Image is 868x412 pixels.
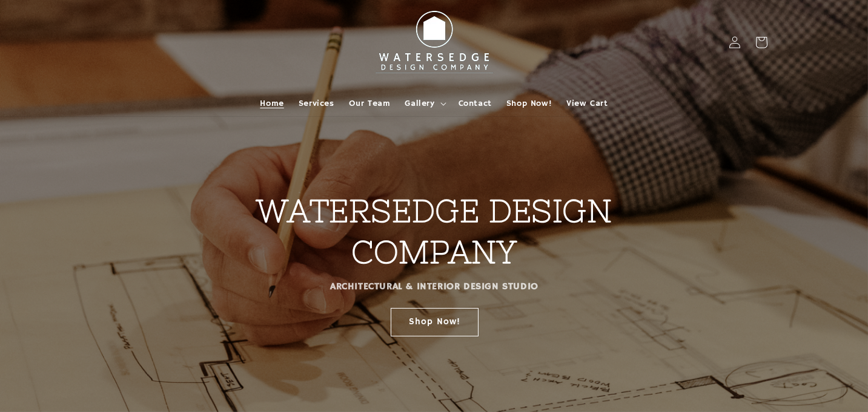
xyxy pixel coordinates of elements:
[559,91,615,116] a: View Cart
[253,91,291,116] a: Home
[459,98,492,109] span: Contact
[299,98,334,109] span: Services
[368,5,501,80] img: Watersedge Design Co
[499,91,559,116] a: Shop Now!
[405,98,434,109] span: Gallery
[291,91,342,116] a: Services
[397,91,451,116] summary: Gallery
[330,281,538,293] strong: ARCHITECTURAL & INTERIOR DESIGN STUDIO
[566,98,608,109] span: View Cart
[256,193,612,270] strong: WATERSEDGE DESIGN COMPANY
[342,91,398,116] a: Our Team
[349,98,391,109] span: Our Team
[260,98,283,109] span: Home
[506,98,552,109] span: Shop Now!
[451,91,499,116] a: Contact
[390,307,478,336] a: Shop Now!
